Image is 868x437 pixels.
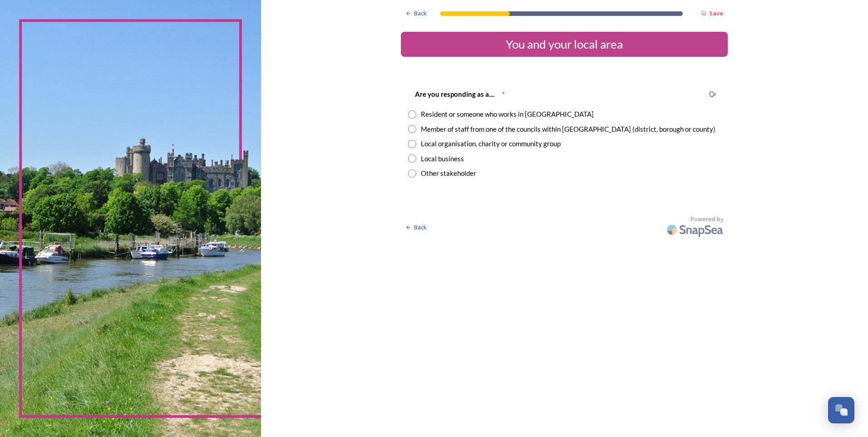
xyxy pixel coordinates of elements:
[421,109,594,119] div: Resident or someone who works in [GEOGRAPHIC_DATA]
[664,219,728,240] img: SnapSea Logo
[709,9,723,17] strong: Save
[414,9,427,18] span: Back
[404,35,724,53] div: You and your local area
[415,90,494,98] strong: Are you responding as a....
[414,223,427,232] span: Back
[421,154,464,164] div: Local business
[421,168,476,179] div: Other stakeholder
[690,215,723,223] span: Powered by
[421,124,715,134] div: Member of staff from one of the councils within [GEOGRAPHIC_DATA] (district, borough or county)
[828,397,854,423] button: Open Chat
[421,139,561,149] div: Local organisation, charity or community group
